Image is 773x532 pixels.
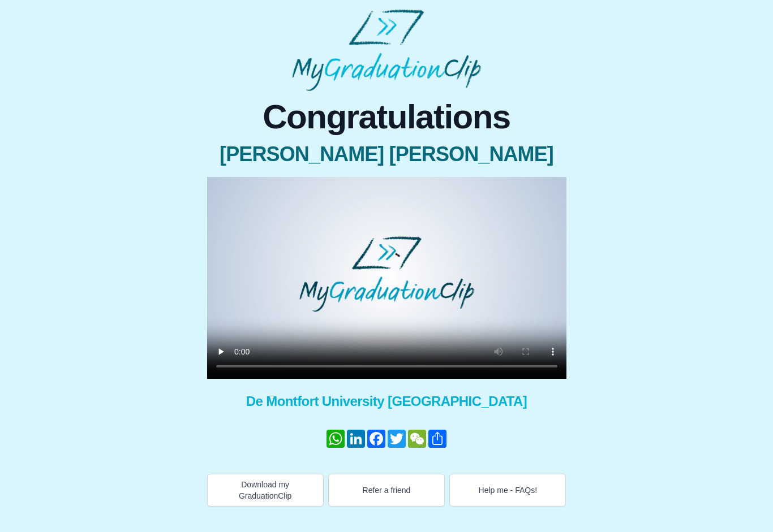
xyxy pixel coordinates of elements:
button: Download my GraduationClip [207,474,324,507]
a: LinkedIn [346,430,366,448]
button: Refer a friend [328,474,445,507]
img: MyGraduationClip [292,9,481,91]
a: Share [427,430,448,448]
a: WeChat [407,430,427,448]
a: Twitter [386,430,407,448]
span: Congratulations [207,100,566,134]
span: De Montfort University [GEOGRAPHIC_DATA] [207,392,566,410]
a: Facebook [366,430,386,448]
a: WhatsApp [325,430,346,448]
span: [PERSON_NAME] [PERSON_NAME] [207,143,566,166]
button: Help me - FAQs! [449,474,566,507]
